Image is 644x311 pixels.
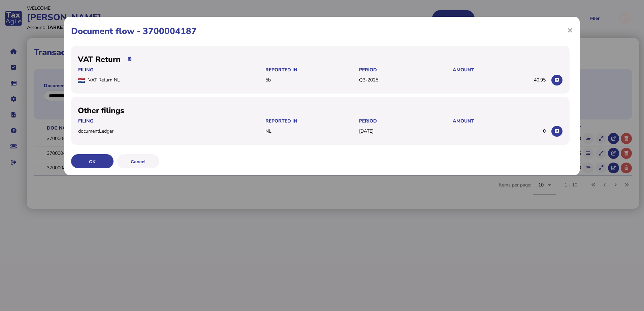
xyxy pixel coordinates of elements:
[265,77,271,83] span: 5b
[88,77,120,83] span: VAT Return NL
[265,66,359,73] th: Reported In
[78,105,563,116] h2: Other filings
[78,128,114,134] span: documentLedger
[265,117,359,125] th: Reported In
[78,78,85,83] img: nl.png
[534,77,546,83] span: 40.95
[265,128,271,134] span: NL
[78,117,265,125] th: Filing
[78,54,121,65] h2: VAT Return
[117,154,159,168] button: Cancel
[71,25,573,37] h1: Document flow - 3700004187
[71,154,114,168] button: OK
[551,75,562,86] button: View in Filer
[359,128,374,134] span: [DATE]
[567,24,573,36] span: ×
[359,77,378,83] span: Q3-2025
[78,66,265,73] th: Filing
[452,117,546,125] th: Amount
[359,66,452,73] th: Period
[551,126,562,137] button: View in Filer
[452,66,546,73] th: Amount
[359,117,452,125] th: Period
[543,128,546,134] span: 0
